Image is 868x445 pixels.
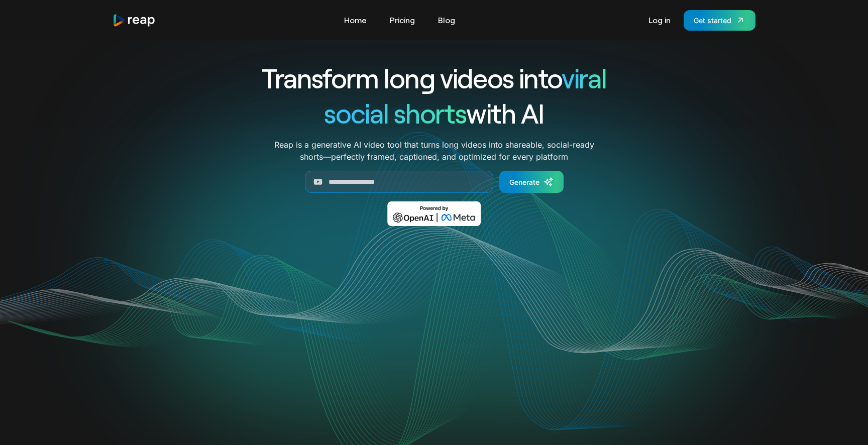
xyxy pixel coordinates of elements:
[433,12,460,28] a: Blog
[499,171,564,193] a: Generate
[324,96,466,129] span: social shorts
[339,12,372,28] a: Home
[509,177,539,187] div: Generate
[694,15,731,26] div: Get started
[225,60,643,95] h1: Transform long videos into
[232,241,636,443] video: Your browser does not support the video tag.
[643,12,676,28] a: Log in
[562,61,606,94] span: viral
[113,14,156,27] img: reap logo
[225,95,643,131] h1: with AI
[274,139,594,163] p: Reap is a generative AI video tool that turns long videos into shareable, social-ready shorts—per...
[385,12,420,28] a: Pricing
[225,171,643,193] form: Generate Form
[387,201,481,226] img: Powered by OpenAI & Meta
[113,14,156,27] a: home
[684,10,755,31] a: Get started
